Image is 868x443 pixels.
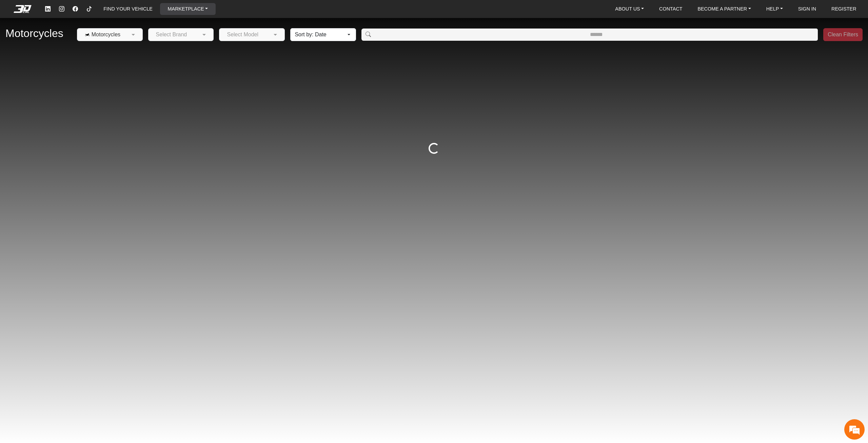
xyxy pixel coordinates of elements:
[45,36,124,44] div: Chat with us now
[612,3,647,15] a: ABOUT US
[3,177,129,201] textarea: Type your message and hit 'Enter'
[829,3,859,15] a: REGISTER
[5,24,63,42] h2: Motorcycles
[375,29,818,41] input: Amount (to the nearest dollar)
[39,80,94,144] span: We're online!
[101,3,155,15] a: FIND YOUR VEHICLE
[7,35,18,45] div: Navigation go back
[3,213,45,217] span: Conversation
[795,3,819,15] a: SIGN IN
[695,3,753,15] a: BECOME A PARTNER
[290,28,356,41] button: Sort by: Date
[87,201,129,222] div: Articles
[764,3,786,15] a: HELP
[45,201,87,222] div: FAQs
[165,3,211,15] a: MARKETPLACE
[111,3,127,20] div: Minimize live chat window
[656,3,685,15] a: CONTACT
